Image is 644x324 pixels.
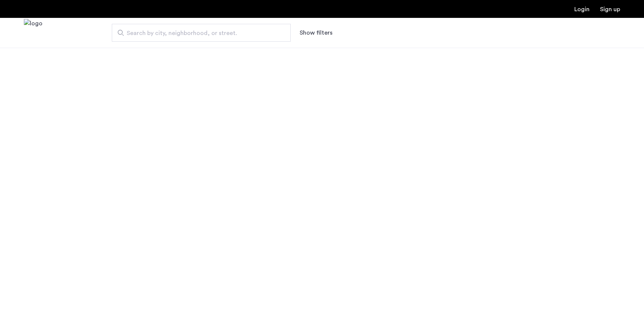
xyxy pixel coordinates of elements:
[112,24,291,42] input: Apartment Search
[24,19,42,47] img: logo
[600,6,620,12] a: Registration
[24,19,42,47] a: Cazamio Logo
[127,29,270,38] span: Search by city, neighborhood, or street.
[574,6,590,12] a: Login
[300,28,332,37] button: Show or hide filters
